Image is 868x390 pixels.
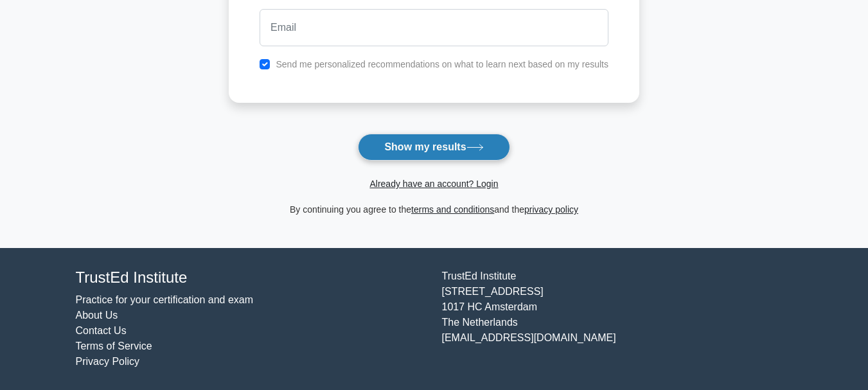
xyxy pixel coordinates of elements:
a: terms and conditions [411,204,494,215]
a: Privacy Policy [76,356,140,367]
input: Email [260,9,608,46]
a: Terms of Service [76,341,152,351]
h4: TrustEd Institute [76,269,427,287]
a: Contact Us [76,325,127,336]
a: Already have an account? Login [369,179,498,189]
div: By continuing you agree to the and the [221,202,647,217]
label: Send me personalized recommendations on what to learn next based on my results [276,59,608,69]
a: privacy policy [524,204,578,215]
a: About Us [76,310,118,321]
a: Practice for your certification and exam [76,294,254,305]
button: Show my results [358,134,509,161]
div: TrustEd Institute [STREET_ADDRESS] 1017 HC Amsterdam The Netherlands [EMAIL_ADDRESS][DOMAIN_NAME] [434,269,801,369]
